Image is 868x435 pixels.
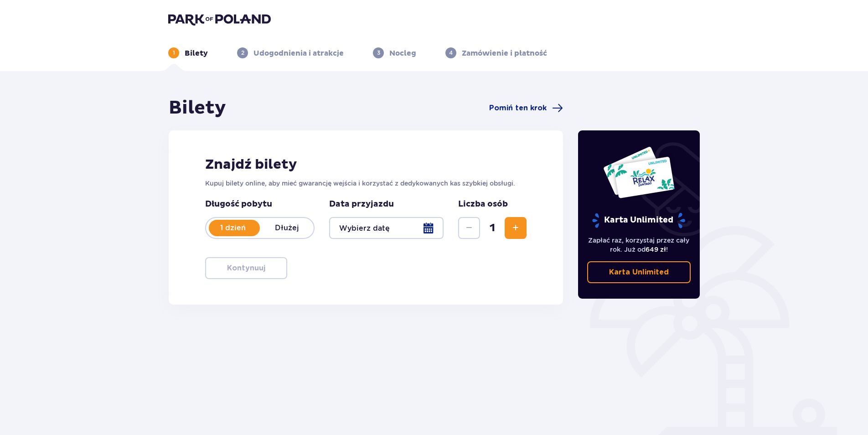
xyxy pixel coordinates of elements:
[237,47,344,58] div: 2Udogodnienia i atrakcje
[168,13,271,26] img: Park of Poland logo
[169,97,226,119] h1: Bilety
[445,47,547,58] div: 4Zamówienie i płatność
[482,221,503,235] span: 1
[489,103,547,113] span: Pomiń ten krok
[241,49,244,57] p: 2
[329,199,394,210] p: Data przyjazdu
[505,217,527,239] button: Zwiększ
[587,261,691,283] a: Karta Unlimited
[185,48,208,58] p: Bilety
[462,48,547,58] p: Zamówienie i płatność
[168,47,208,58] div: 1Bilety
[373,47,416,58] div: 3Nocleg
[458,217,480,239] button: Zmniejsz
[227,263,265,273] p: Kontynuuj
[603,146,675,199] img: Dwie karty całoroczne do Suntago z napisem 'UNLIMITED RELAX', na białym tle z tropikalnymi liśćmi...
[173,49,175,57] p: 1
[646,246,666,253] span: 649 zł
[591,212,686,228] p: Karta Unlimited
[205,179,527,188] p: Kupuj bilety online, aby mieć gwarancję wejścia i korzystać z dedykowanych kas szybkiej obsługi.
[205,199,315,210] p: Długość pobytu
[205,156,527,173] h2: Znajdź bilety
[458,199,508,210] p: Liczba osób
[489,103,563,114] a: Pomiń ten krok
[587,236,691,254] p: Zapłać raz, korzystaj przez cały rok. Już od !
[253,48,344,58] p: Udogodnienia i atrakcje
[389,48,416,58] p: Nocleg
[609,267,669,277] p: Karta Unlimited
[206,223,260,233] p: 1 dzień
[205,257,287,279] button: Kontynuuj
[260,223,314,233] p: Dłużej
[449,49,453,57] p: 4
[377,49,380,57] p: 3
